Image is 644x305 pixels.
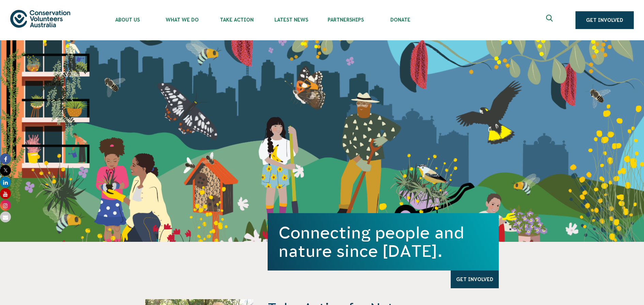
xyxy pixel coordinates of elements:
img: logo.svg [10,10,70,27]
span: Take Action [209,17,264,23]
span: What We Do [155,17,209,23]
span: About Us [100,17,155,23]
a: Get Involved [451,271,499,288]
a: Get Involved [575,11,634,29]
span: Donate [373,17,428,23]
h1: Connecting people and nature since [DATE]. [279,223,488,260]
span: Latest News [264,17,318,23]
button: Expand search box Close search box [542,12,558,28]
span: Expand search box [546,15,555,26]
span: Partnerships [318,17,373,23]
